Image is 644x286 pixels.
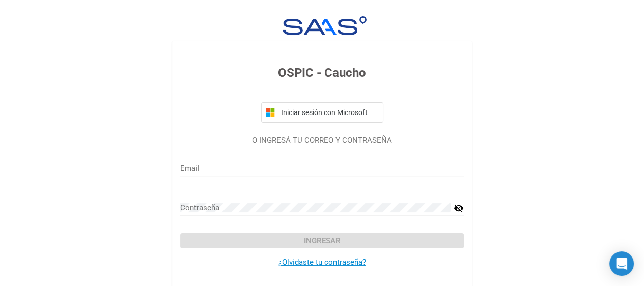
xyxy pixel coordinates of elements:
[180,64,464,82] h3: OSPIC - Caucho
[180,135,464,147] p: O INGRESÁ TU CORREO Y CONTRASEÑA
[278,258,366,267] a: ¿Olvidaste tu contraseña?
[609,251,634,276] div: Open Intercom Messenger
[261,102,383,123] button: Iniciar sesión con Microsoft
[304,236,341,245] span: Ingresar
[454,202,464,214] mat-icon: visibility_off
[180,233,464,248] button: Ingresar
[279,108,379,117] span: Iniciar sesión con Microsoft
